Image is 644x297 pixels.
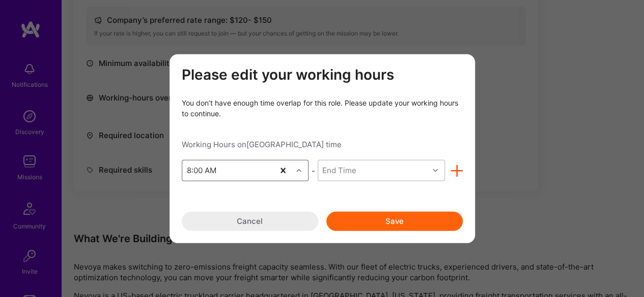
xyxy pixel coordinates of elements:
button: Save [326,212,463,231]
button: Cancel [182,212,318,231]
h3: Please edit your working hours [182,66,463,83]
div: modal [170,54,475,243]
div: 8:00 AM [187,165,216,176]
div: End Time [322,165,356,176]
div: You don’t have enough time overlap for this role. Please update your working hours to continue. [182,97,463,119]
i: icon Chevron [296,168,301,173]
div: - [309,165,318,176]
i: icon Chevron [433,168,438,173]
div: Working Hours on [GEOGRAPHIC_DATA] time [182,139,463,150]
